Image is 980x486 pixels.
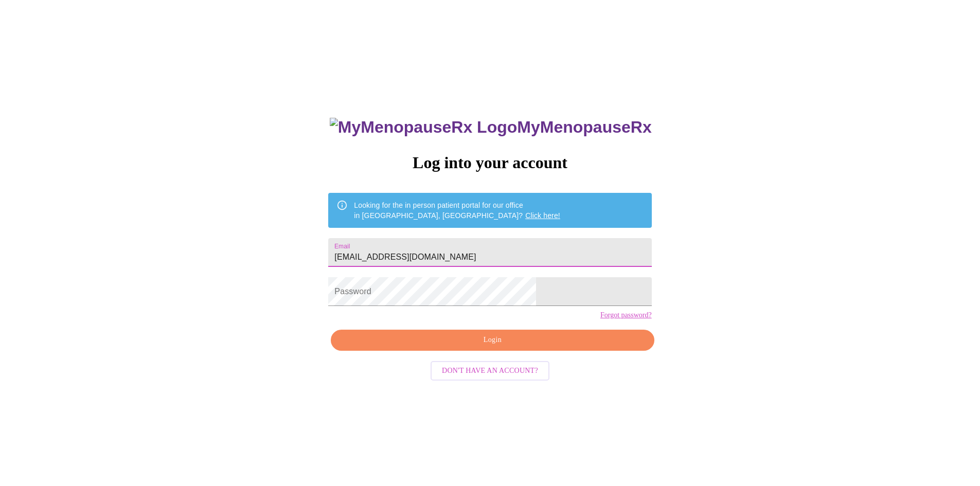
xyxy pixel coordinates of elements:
[354,196,560,225] div: Looking for the in person patient portal for our office in [GEOGRAPHIC_DATA], [GEOGRAPHIC_DATA]?
[328,153,651,172] h3: Log into your account
[428,365,552,374] a: Don't have an account?
[330,118,652,137] h3: MyMenopauseRx
[431,361,549,381] button: Don't have an account?
[343,334,642,347] span: Login
[600,311,652,319] a: Forgot password?
[331,330,654,351] button: Login
[525,211,560,220] a: Click here!
[330,118,517,137] img: MyMenopauseRx Logo
[442,365,538,377] span: Don't have an account?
